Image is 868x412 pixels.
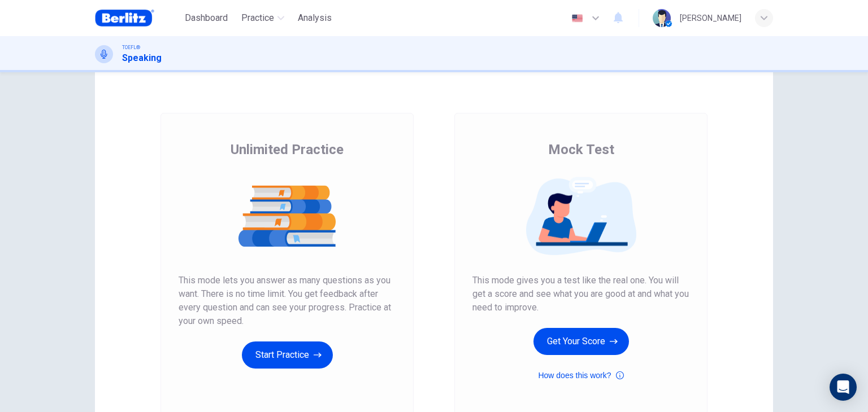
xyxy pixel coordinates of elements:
div: Open Intercom Messenger [830,374,857,401]
div: [PERSON_NAME] [680,11,741,25]
button: Dashboard [180,8,232,28]
button: Get Your Score [533,328,629,355]
img: Berlitz Brasil logo [95,7,154,29]
span: Analysis [298,11,332,25]
button: Start Practice [242,341,333,369]
img: Profile picture [653,9,671,27]
span: TOEFL® [122,43,140,51]
button: Analysis [293,8,336,28]
span: Dashboard [185,11,228,25]
h1: Speaking [122,51,162,65]
a: Berlitz Brasil logo [95,7,180,29]
span: Practice [241,11,274,25]
img: en [570,14,584,23]
span: Mock Test [548,141,614,159]
span: Unlimited Practice [231,141,344,159]
span: This mode gives you a test like the real one. You will get a score and see what you are good at a... [472,274,689,314]
button: Practice [237,8,289,28]
button: How does this work? [538,369,623,382]
span: This mode lets you answer as many questions as you want. There is no time limit. You get feedback... [179,274,396,328]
